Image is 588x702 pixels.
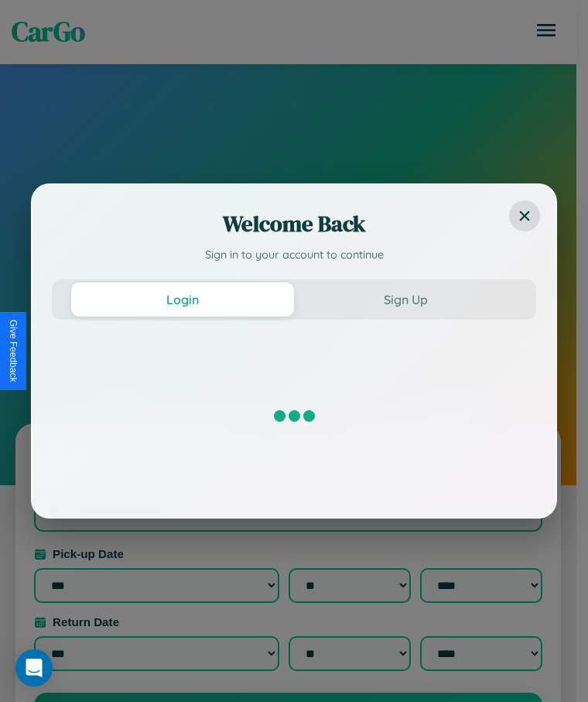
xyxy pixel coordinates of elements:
button: Sign Up [294,283,517,317]
p: Sign in to your account to continue [52,247,536,264]
button: Login [71,283,294,317]
h2: Welcome Back [52,208,536,239]
div: Open Intercom Messenger [15,649,53,687]
div: Give Feedback [8,320,19,382]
